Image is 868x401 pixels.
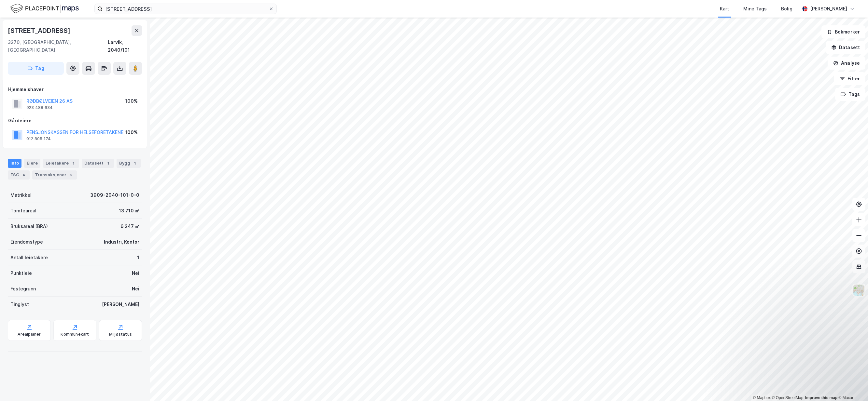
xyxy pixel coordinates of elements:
[772,395,804,400] a: OpenStreetMap
[781,5,792,13] div: Bolig
[61,332,89,337] div: Kommunekart
[68,172,74,178] div: 6
[125,128,138,136] div: 100%
[743,5,767,13] div: Mine Tags
[132,160,138,167] div: 1
[32,170,77,180] div: Transaksjoner
[834,72,865,85] button: Filter
[105,160,111,167] div: 1
[132,285,139,293] div: Nei
[125,97,138,105] div: 100%
[828,57,865,70] button: Analyse
[18,332,41,337] div: Arealplaner
[120,222,139,230] div: 6 247 ㎡
[10,285,36,293] div: Festegrunn
[10,222,48,230] div: Bruksareal (BRA)
[853,284,865,296] img: Z
[8,25,72,36] div: [STREET_ADDRESS]
[119,207,139,215] div: 13 710 ㎡
[26,136,51,141] div: 912 805 174
[43,159,79,168] div: Leietakere
[10,191,32,199] div: Matrikkel
[753,395,771,400] a: Mapbox
[82,159,114,168] div: Datasett
[137,254,139,261] div: 1
[805,395,837,400] a: Improve this map
[835,88,865,101] button: Tags
[720,5,729,13] div: Kart
[8,38,108,54] div: 3270, [GEOGRAPHIC_DATA], [GEOGRAPHIC_DATA]
[10,207,36,215] div: Tomteareal
[21,172,27,178] div: 4
[10,269,32,277] div: Punktleie
[70,160,77,167] div: 1
[10,254,48,261] div: Antall leietakere
[24,159,40,168] div: Eiere
[8,170,30,180] div: ESG
[10,3,79,14] img: logo.f888ab2527a4732fd821a326f86c7f29.svg
[821,25,865,38] button: Bokmerker
[103,4,269,14] input: Søk på adresse, matrikkel, gårdeiere, leietakere eller personer
[132,269,139,277] div: Nei
[104,238,139,246] div: Industri, Kontor
[8,62,64,75] button: Tag
[10,301,29,308] div: Tinglyst
[90,191,139,199] div: 3909-2040-101-0-0
[8,117,142,125] div: Gårdeiere
[117,159,141,168] div: Bygg
[108,38,142,54] div: Larvik, 2040/101
[8,159,21,168] div: Info
[10,238,43,246] div: Eiendomstype
[109,332,132,337] div: Miljøstatus
[826,41,865,54] button: Datasett
[26,105,53,110] div: 923 488 634
[8,86,142,93] div: Hjemmelshaver
[810,5,847,13] div: [PERSON_NAME]
[102,301,139,308] div: [PERSON_NAME]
